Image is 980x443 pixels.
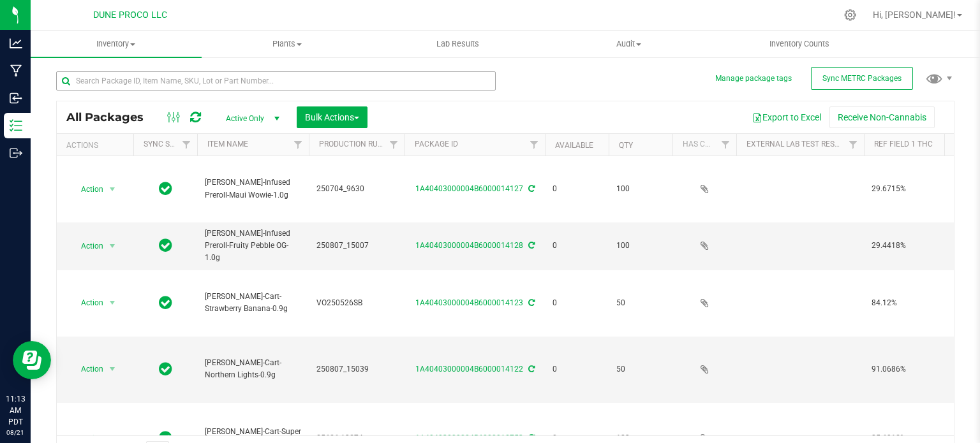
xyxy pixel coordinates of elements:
span: 100 [616,183,665,195]
a: Inventory Counts [714,31,885,57]
button: Export to Excel [744,106,829,128]
span: Sync from Compliance System [526,241,535,250]
span: select [105,294,121,312]
a: Filter [383,134,405,156]
span: 50 [616,363,665,375]
span: Action [70,294,104,312]
span: Sync from Compliance System [526,184,535,193]
a: Item Name [207,140,248,149]
a: 1A40403000004B6000012753 [415,433,523,442]
div: Manage settings [842,9,858,21]
span: In Sync [159,360,172,378]
span: 0 [553,183,601,195]
span: In Sync [159,180,172,198]
a: 1A40403000004B6000014128 [415,241,523,250]
span: 250807_15039 [316,363,397,375]
span: Action [70,237,104,255]
span: Sync from Compliance System [526,298,535,307]
span: [PERSON_NAME]-Infused Preroll-Maui Wowie-1.0g [205,177,301,201]
span: 0 [553,297,601,309]
p: 08/21 [6,428,25,437]
a: Qty [619,141,633,150]
span: 29.4418% [872,240,968,252]
span: 29.6715% [872,183,968,195]
button: Manage package tags [715,73,792,84]
span: 100 [616,240,665,252]
span: 91.0686% [872,363,968,375]
span: Lab Results [419,38,496,50]
span: DUNE PROCO LLC [93,10,167,20]
a: External Lab Test Result [746,140,847,149]
span: Audit [544,38,713,50]
span: [PERSON_NAME]-Infused Preroll-Fruity Pebble OG-1.0g [205,228,301,265]
span: 0 [553,363,601,375]
div: Actions [66,141,128,150]
a: Filter [176,134,197,156]
a: Package ID [415,140,458,149]
p: 11:13 AM PDT [6,393,25,428]
span: VO250526SB [316,297,397,309]
a: Filter [524,134,545,156]
span: Action [70,360,104,378]
inline-svg: Inbound [10,92,22,105]
button: Sync METRC Packages [811,67,913,90]
span: 250807_15007 [316,240,397,252]
a: Filter [288,134,309,156]
span: 50 [616,297,665,309]
span: In Sync [159,294,172,312]
iframe: Resource center [13,341,51,379]
inline-svg: Manufacturing [10,64,22,77]
span: 84.12% [872,297,968,309]
a: 1A40403000004B6000014127 [415,184,523,193]
a: Sync Status [144,140,193,149]
span: 250704_9630 [316,183,397,195]
th: Has COA [672,134,736,156]
span: In Sync [159,236,172,254]
a: Audit [543,31,714,57]
span: [PERSON_NAME]-Cart-Strawberry Banana-0.9g [205,291,301,315]
span: select [105,237,121,255]
span: 0 [553,240,601,252]
span: Action [70,180,104,198]
a: Filter [843,134,864,156]
a: Available [555,141,593,150]
inline-svg: Outbound [10,147,22,159]
a: Filter [715,134,736,156]
a: Lab Results [373,31,544,57]
button: Receive Non-Cannabis [829,106,935,128]
span: Sync from Compliance System [526,433,535,442]
span: select [105,180,121,198]
a: 1A40403000004B6000014122 [415,365,523,374]
a: Inventory [31,31,202,57]
input: Search Package ID, Item Name, SKU, Lot or Part Number... [56,71,496,91]
a: Plants [202,31,373,57]
a: 1A40403000004B6000014123 [415,298,523,307]
span: select [105,360,121,378]
a: Ref Field 1 THC [874,140,933,149]
inline-svg: Inventory [10,119,22,132]
span: Inventory [31,38,202,50]
span: All Packages [66,110,156,124]
span: Plants [202,38,372,50]
span: Sync METRC Packages [822,74,902,83]
span: Bulk Actions [305,112,359,122]
a: Production Run [319,140,383,149]
span: Inventory Counts [752,38,847,50]
span: Hi, [PERSON_NAME]! [873,10,956,20]
inline-svg: Analytics [10,37,22,50]
span: Sync from Compliance System [526,365,535,374]
span: [PERSON_NAME]-Cart-Northern Lights-0.9g [205,357,301,381]
button: Bulk Actions [297,106,367,128]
